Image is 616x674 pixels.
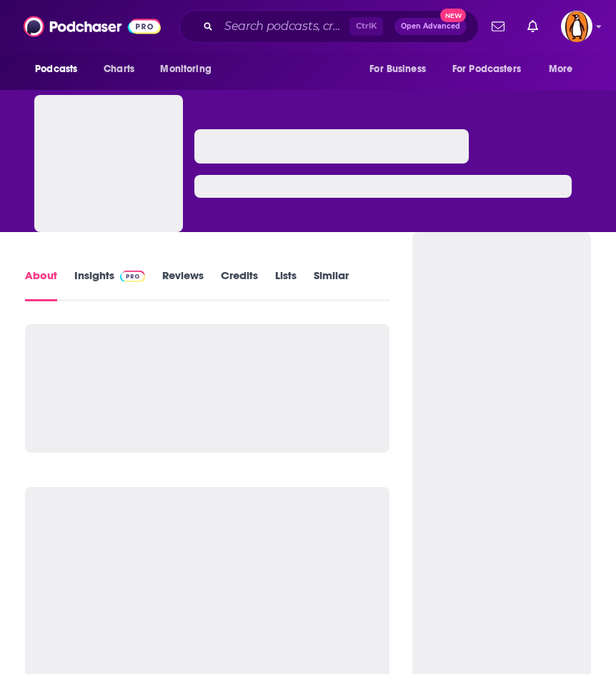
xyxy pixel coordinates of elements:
span: For Podcasters [452,59,521,79]
a: Reviews [162,268,204,301]
span: More [549,59,573,79]
img: Podchaser - Follow, Share and Rate Podcasts [24,13,161,40]
span: Logged in as penguin_portfolio [561,11,592,42]
a: Lists [275,268,297,301]
a: Similar [314,268,349,301]
a: Credits [221,268,258,301]
a: About [25,268,57,301]
a: InsightsPodchaser Pro [74,268,145,301]
button: Show profile menu [561,11,592,42]
span: For Business [369,59,426,79]
span: New [440,9,466,22]
button: open menu [359,56,444,83]
input: Search podcasts, credits, & more... [219,15,349,38]
button: Open AdvancedNew [394,18,467,35]
button: open menu [150,56,229,83]
div: Search podcasts, credits, & more... [179,10,479,43]
img: Podchaser Pro [120,271,145,282]
a: Show notifications dropdown [486,14,510,39]
a: Charts [94,56,143,83]
span: Podcasts [35,59,77,79]
span: Charts [104,59,134,79]
a: Show notifications dropdown [522,14,544,39]
button: open menu [25,56,96,83]
span: Monitoring [160,59,211,79]
button: open menu [443,56,542,83]
button: open menu [539,56,591,83]
span: Open Advanced [401,23,460,30]
span: Ctrl K [349,17,383,36]
img: User Profile [561,11,592,42]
